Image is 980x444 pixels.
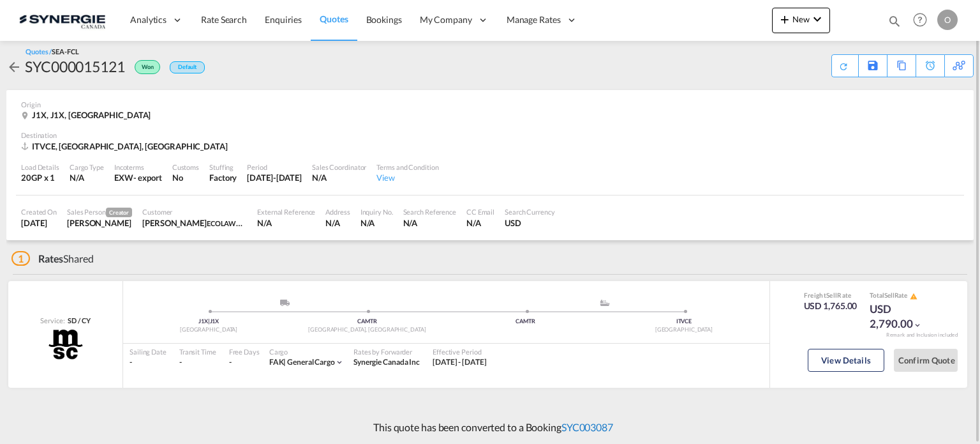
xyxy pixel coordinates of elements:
[325,217,350,229] div: N/A
[21,162,59,172] div: Load Details
[198,318,210,325] span: J1X
[420,13,472,26] span: My Company
[403,207,456,217] div: Search Reference
[201,14,247,25] span: Rate Search
[505,207,555,217] div: Search Currency
[913,321,922,330] md-icon: icon-chevron-down
[209,300,367,312] div: Pickup ModeService Type -
[877,332,967,339] div: Remark and Inclusion included
[870,302,933,332] div: USD 2,790.00
[67,217,132,229] div: Daniel Dico
[207,218,285,228] span: ECOLAWN APPLICATOR
[208,318,210,325] span: |
[6,56,25,77] div: icon-arrow-left
[142,207,247,217] div: Customer
[561,421,613,433] a: SYC003087
[179,357,216,368] div: -
[70,162,104,172] div: Cargo Type
[269,357,288,367] span: FAK
[21,207,57,217] div: Created On
[772,8,830,33] button: icon-plus 400-fgNewicon-chevron-down
[257,207,315,217] div: External Reference
[605,326,763,334] div: [GEOGRAPHIC_DATA]
[209,162,237,172] div: Stuffing
[360,207,393,217] div: Inquiry No.
[114,172,133,183] div: EXW
[130,347,167,356] div: Sailing Date
[38,252,64,264] span: Rates
[247,162,302,172] div: Period
[312,172,366,183] div: N/A
[269,347,344,356] div: Cargo
[142,63,157,75] span: Won
[335,358,344,367] md-icon: icon-chevron-down
[229,357,232,368] div: -
[288,326,446,334] div: [GEOGRAPHIC_DATA], [GEOGRAPHIC_DATA]
[106,208,132,217] span: Creator
[353,347,420,356] div: Rates by Forwarder
[133,172,162,183] div: - export
[21,172,59,183] div: 20GP x 1
[466,217,494,229] div: N/A
[25,56,125,77] div: SYC000015121
[283,357,286,367] span: |
[466,207,494,217] div: CC Email
[312,162,366,172] div: Sales Coordinator
[130,13,167,26] span: Analytics
[838,55,852,72] div: Quote PDF is not available at this time
[909,9,931,31] span: Help
[777,14,825,24] span: New
[47,328,84,360] img: MSC
[32,110,151,120] span: J1X, J1X, [GEOGRAPHIC_DATA]
[21,141,231,152] div: ITVCE, Venezia, Asia Pacific
[125,56,163,77] div: Won
[910,293,917,300] md-icon: icon-alert
[40,316,64,325] span: Service:
[172,162,199,172] div: Customs
[884,291,895,299] span: Sell
[229,347,260,356] div: Free Days
[447,318,605,326] div: CAMTR
[288,318,446,326] div: CAMTR
[909,291,917,301] button: icon-alert
[507,13,561,26] span: Manage Rates
[366,14,402,25] span: Bookings
[26,47,79,56] div: Quotes /SEA-FCL
[838,60,849,72] md-icon: icon-refresh
[257,217,315,229] div: N/A
[114,162,162,172] div: Incoterms
[433,347,487,356] div: Effective Period
[909,9,937,32] div: Help
[70,172,104,183] div: N/A
[376,172,438,183] div: View
[887,14,902,33] div: icon-magnify
[170,61,205,73] div: Default
[353,357,420,368] div: Synergie Canada Inc
[130,326,288,334] div: [GEOGRAPHIC_DATA]
[505,217,555,229] div: USD
[325,207,350,217] div: Address
[21,109,154,121] div: J1X, J1X, Canada
[433,357,487,368] div: 29 Sep 2025 - 14 Oct 2025
[433,357,487,367] span: [DATE] - [DATE]
[859,55,887,77] div: Save As Template
[209,172,237,183] div: Factory Stuffing
[777,11,792,27] md-icon: icon-plus 400-fg
[265,14,302,25] span: Enquiries
[210,318,219,325] span: J1X
[403,217,456,229] div: N/A
[130,357,167,368] div: -
[367,420,613,434] p: This quote has been converted to a Booking
[808,349,884,372] button: View Details
[605,318,763,326] div: ITVCE
[320,13,348,24] span: Quotes
[21,130,959,140] div: Destination
[280,300,290,306] img: road
[269,357,335,368] div: general cargo
[937,10,958,30] div: O
[810,11,825,27] md-icon: icon-chevron-down
[142,217,247,229] div: Lauriane Beauchamp
[21,100,959,109] div: Origin
[870,291,933,301] div: Total Rate
[804,291,857,300] div: Freight Rate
